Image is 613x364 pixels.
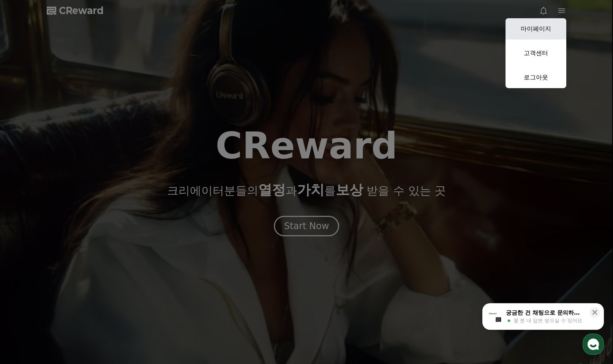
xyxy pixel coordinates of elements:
[506,18,566,88] button: 마이페이지 고객센터 로그아웃
[117,252,126,258] span: 설정
[506,67,566,88] a: 로그아웃
[506,18,566,40] a: 마이페이지
[24,252,28,258] span: 홈
[70,253,79,259] span: 대화
[2,241,50,260] a: 홈
[506,43,566,64] a: 고객센터
[98,241,146,260] a: 설정
[50,241,98,260] a: 대화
